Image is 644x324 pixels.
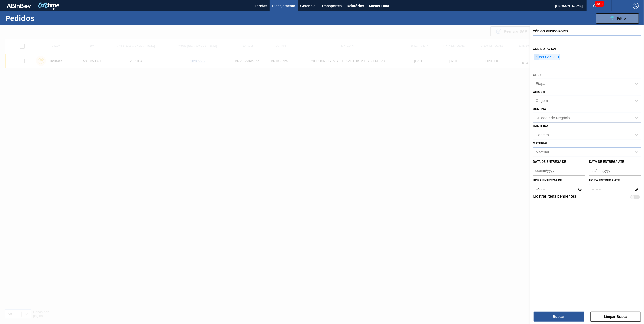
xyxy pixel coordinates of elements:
[587,2,603,9] button: Notificações
[617,16,626,20] span: Filtro
[533,73,543,77] label: Etapa
[596,13,639,24] button: Filtro
[533,30,571,33] label: Código Pedido Portal
[533,90,545,94] label: Origem
[589,166,641,176] input: dd/mm/yyyy
[5,15,84,21] h1: Pedidos
[536,99,548,103] div: Origem
[533,166,585,176] input: dd/mm/yyyy
[533,107,546,111] label: Destino
[595,1,604,7] span: 3091
[369,3,389,9] span: Master Data
[534,54,560,60] div: 5800359821
[533,177,585,184] label: Hora entrega de
[589,177,641,184] label: Hora entrega até
[533,160,566,164] label: Data de Entrega de
[536,150,549,154] div: Material
[536,133,549,137] div: Carteira
[534,54,539,60] span: ×
[589,160,624,164] label: Data de Entrega até
[533,194,576,200] label: Mostrar itens pendentes
[7,4,31,8] img: TNhmsLtSVTkK8tSr43FrP2fwEKptu5GPRR3wAAAABJRU5ErkJggg==
[533,142,548,145] label: Material
[617,3,623,9] img: userActions
[300,3,317,9] span: Gerencial
[533,47,557,51] label: Códido PO SAP
[321,3,342,9] span: Transportes
[536,116,570,120] div: Unidade de Negócio
[536,81,545,86] div: Etapa
[255,3,267,9] span: Tarefas
[633,3,639,9] img: Logout
[533,124,548,128] label: Carteira
[272,3,295,9] span: Planejamento
[347,3,364,9] span: Relatórios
